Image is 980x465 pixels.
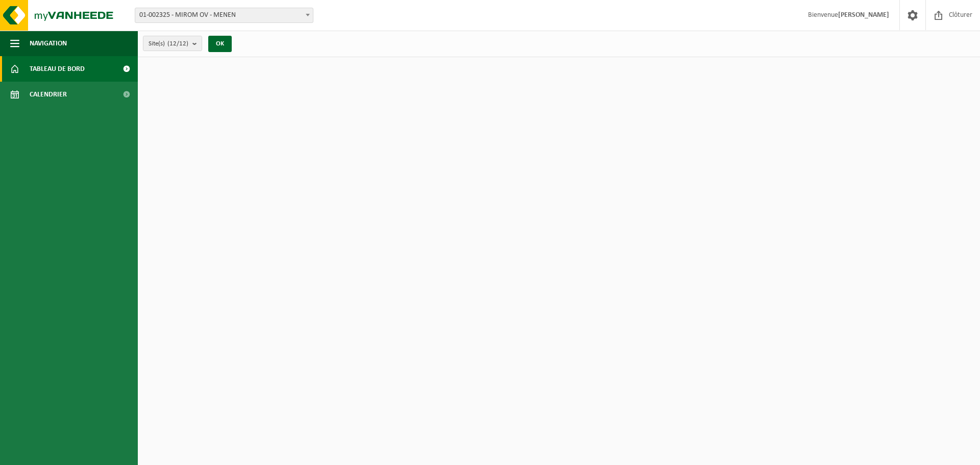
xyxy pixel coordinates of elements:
span: Calendrier [30,82,67,107]
span: Navigation [30,31,67,56]
button: OK [208,36,232,52]
span: 01-002325 - MIROM OV - MENEN [135,8,313,23]
button: Site(s)(12/12) [143,36,202,51]
span: Tableau de bord [30,56,85,82]
span: 01-002325 - MIROM OV - MENEN [135,8,313,22]
span: Site(s) [149,36,188,52]
strong: [PERSON_NAME] [838,11,889,19]
count: (12/12) [167,40,188,47]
